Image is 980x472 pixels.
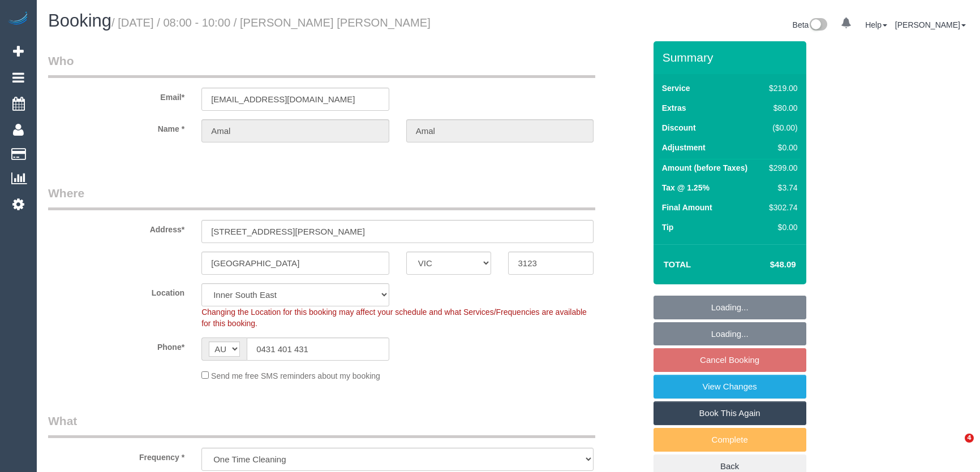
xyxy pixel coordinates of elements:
span: Changing the Location for this booking may affect your schedule and what Services/Frequencies are... [201,308,587,328]
label: Frequency * [40,448,193,463]
label: Address* [40,220,193,235]
a: Help [865,20,887,29]
legend: Who [48,53,595,78]
legend: What [48,413,595,438]
input: Phone* [247,337,389,361]
label: Discount [662,122,696,133]
div: $80.00 [764,102,797,114]
label: Adjustment [662,142,706,153]
div: $299.00 [764,162,797,174]
strong: Total [664,259,691,269]
label: Extras [662,102,686,114]
span: 4 [965,434,974,443]
a: View Changes [654,375,806,399]
small: / [DATE] / 08:00 - 10:00 / [PERSON_NAME] [PERSON_NAME] [111,16,431,29]
iframe: Intercom live chat [942,434,969,461]
input: Suburb* [201,252,389,275]
a: [PERSON_NAME] [895,20,966,29]
a: Beta [793,20,828,29]
label: Location [40,283,193,298]
span: Send me free SMS reminders about my booking [211,371,380,380]
label: Tip [662,222,674,233]
div: $302.74 [764,202,797,213]
input: Post Code* [508,252,594,275]
img: Automaid Logo [7,11,29,27]
h3: Summary [663,51,801,64]
legend: Where [48,185,595,210]
input: First Name* [201,119,389,142]
input: Last Name* [406,119,594,142]
span: Booking [48,11,111,31]
input: Email* [201,88,389,111]
img: New interface [809,18,827,33]
label: Tax @ 1.25% [662,182,710,193]
label: Amount (before Taxes) [662,162,747,174]
label: Service [662,83,690,94]
div: $0.00 [764,142,797,153]
h4: $48.09 [736,260,796,270]
label: Final Amount [662,202,712,213]
label: Name * [40,119,193,135]
div: $219.00 [764,83,797,94]
div: ($0.00) [764,122,797,133]
label: Phone* [40,337,193,353]
label: Email* [40,88,193,103]
div: $3.74 [764,182,797,193]
div: $0.00 [764,222,797,233]
a: Book This Again [654,401,806,425]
